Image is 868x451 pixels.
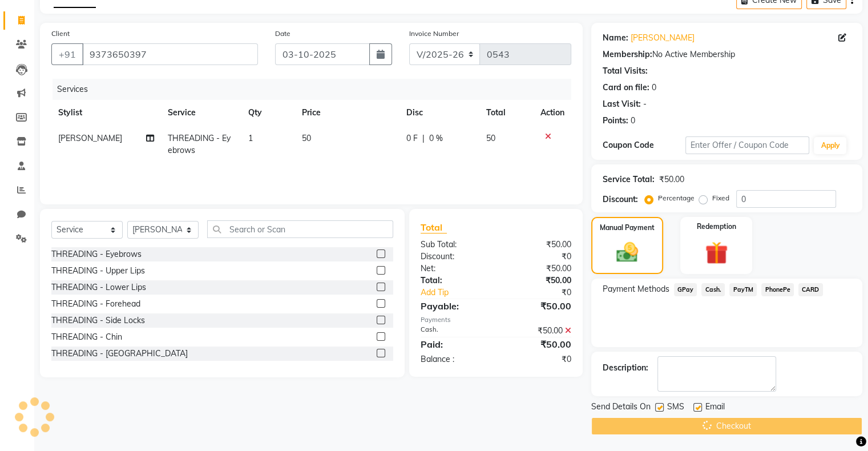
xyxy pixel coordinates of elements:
div: THREADING - Side Locks [51,315,145,327]
div: ₹50.00 [496,239,580,251]
span: GPay [674,283,697,296]
span: | [422,132,425,144]
span: 0 F [406,132,418,144]
div: - [643,98,647,110]
th: Qty [241,100,295,126]
label: Date [275,29,290,39]
div: Total: [412,275,496,287]
div: THREADING - [GEOGRAPHIC_DATA] [51,348,188,360]
span: Total [421,222,447,233]
input: Search by Name/Mobile/Email/Code [82,43,258,65]
span: CARD [798,283,823,296]
span: 1 [248,133,253,143]
div: Payments [421,315,571,325]
label: Percentage [658,193,695,203]
div: Membership: [603,49,652,61]
div: Payable: [412,299,496,313]
input: Search or Scan [207,220,393,238]
span: Cash. [701,283,725,296]
a: [PERSON_NAME] [631,32,695,44]
div: Coupon Code [603,139,685,151]
div: Points: [603,115,628,127]
div: ₹0 [496,251,580,263]
div: Sub Total: [412,239,496,251]
th: Service [161,100,241,126]
div: Discount: [603,194,638,206]
span: 50 [486,133,495,143]
div: THREADING - Eyebrows [51,248,142,260]
div: ₹0 [510,287,579,299]
div: ₹50.00 [496,325,580,337]
span: Payment Methods [603,283,669,295]
div: Paid: [412,337,496,351]
div: Name: [603,32,628,44]
span: THREADING - Eyebrows [168,133,231,155]
button: +91 [51,43,83,65]
label: Fixed [712,193,729,203]
th: Disc [399,100,479,126]
div: Card on file: [603,82,649,94]
div: ₹50.00 [496,263,580,275]
div: ₹0 [496,353,580,365]
div: THREADING - Chin [51,331,122,343]
div: ₹50.00 [496,275,580,287]
th: Total [479,100,534,126]
div: Services [53,79,580,100]
div: Balance : [412,353,496,365]
th: Action [534,100,571,126]
label: Manual Payment [600,223,655,233]
div: No Active Membership [603,49,851,61]
a: Add Tip [412,287,510,299]
div: Last Visit: [603,98,641,110]
label: Redemption [697,222,736,232]
span: SMS [667,401,684,415]
div: Service Total: [603,174,655,186]
span: 50 [302,133,311,143]
div: ₹50.00 [496,299,580,313]
input: Enter Offer / Coupon Code [685,136,810,154]
div: THREADING - Lower Lips [51,281,146,293]
div: Cash. [412,325,496,337]
th: Stylist [51,100,161,126]
div: 0 [652,82,656,94]
div: ₹50.00 [659,174,684,186]
span: [PERSON_NAME] [58,133,122,143]
span: Send Details On [591,401,651,415]
div: THREADING - Upper Lips [51,265,145,277]
div: 0 [631,115,635,127]
div: Discount: [412,251,496,263]
div: Total Visits: [603,65,648,77]
span: PayTM [729,283,757,296]
img: _gift.svg [698,239,735,267]
label: Invoice Number [409,29,459,39]
label: Client [51,29,70,39]
span: PhonePe [761,283,794,296]
span: Email [705,401,725,415]
div: THREADING - Forehead [51,298,140,310]
div: ₹50.00 [496,337,580,351]
th: Price [295,100,399,126]
div: Net: [412,263,496,275]
img: _cash.svg [609,240,645,265]
div: Description: [603,362,648,374]
button: Apply [814,137,846,154]
span: 0 % [429,132,443,144]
